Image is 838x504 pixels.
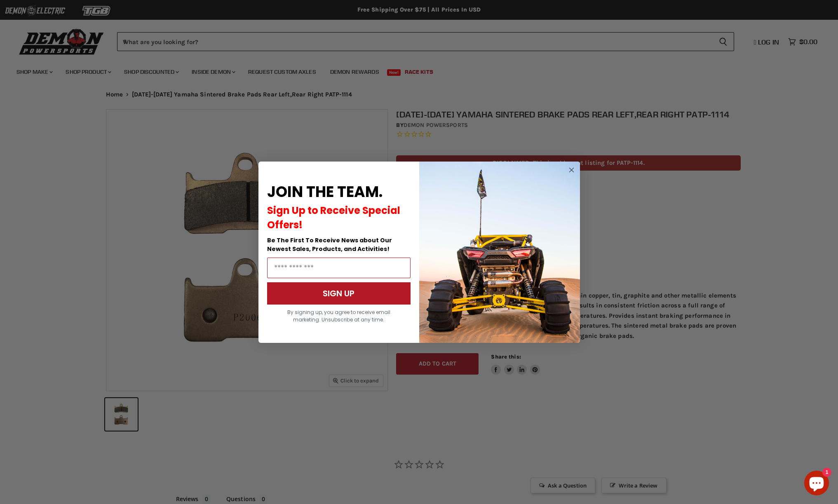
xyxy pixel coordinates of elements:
[267,181,383,202] span: JOIN THE TEAM.
[287,309,390,323] span: By signing up, you agree to receive email marketing. Unsubscribe at any time.
[267,258,411,278] input: Email Address
[267,236,392,253] span: Be The First To Receive News about Our Newest Sales, Products, and Activities!
[566,165,577,175] button: Close dialog
[267,282,411,305] button: SIGN UP
[802,471,831,497] inbox-online-store-chat: Shopify online store chat
[419,162,580,343] img: a9095488-b6e7-41ba-879d-588abfab540b.jpeg
[267,204,400,232] span: Sign Up to Receive Special Offers!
